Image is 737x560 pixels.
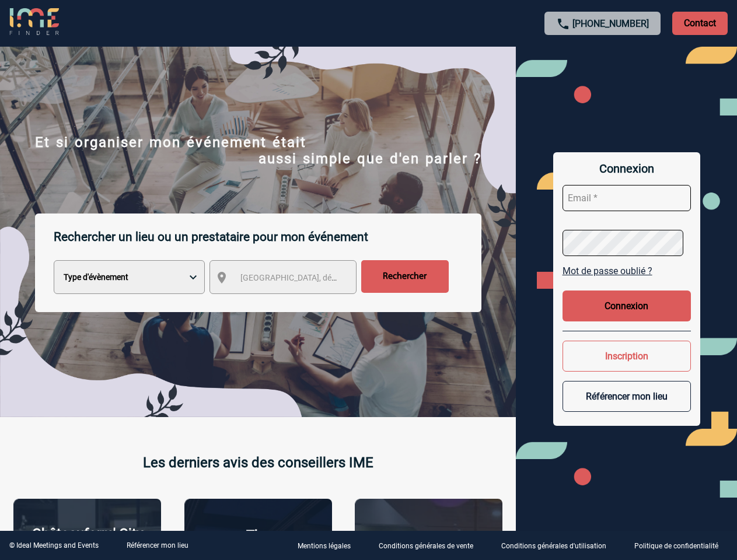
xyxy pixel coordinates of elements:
[369,540,492,551] a: Conditions générales de vente
[288,540,369,551] a: Mentions légales
[127,541,188,549] a: Référencer mon lieu
[501,542,606,551] p: Conditions générales d'utilisation
[298,542,351,551] p: Mentions légales
[492,540,625,551] a: Conditions générales d'utilisation
[634,542,718,551] p: Politique de confidentialité
[9,541,99,549] div: © Ideal Meetings and Events
[625,540,737,551] a: Politique de confidentialité
[379,542,473,551] p: Conditions générales de vente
